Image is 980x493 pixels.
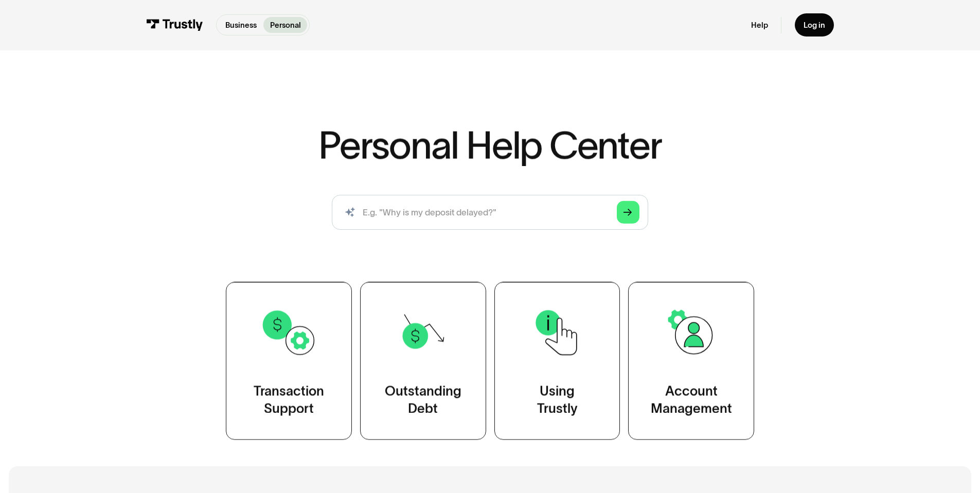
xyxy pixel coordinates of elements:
[360,282,486,440] a: OutstandingDebt
[751,20,768,30] a: Help
[385,383,461,418] div: Outstanding Debt
[318,126,661,165] h1: Personal Help Center
[225,20,257,31] p: Business
[254,383,324,418] div: Transaction Support
[270,20,301,31] p: Personal
[628,282,754,440] a: AccountManagement
[537,383,577,418] div: Using Trustly
[146,19,203,31] img: Trustly Logo
[651,383,732,418] div: Account Management
[804,20,825,30] div: Log in
[332,195,648,230] input: search
[219,17,263,33] a: Business
[226,282,352,440] a: TransactionSupport
[263,17,307,33] a: Personal
[332,195,648,230] form: Search
[494,282,620,440] a: UsingTrustly
[795,13,834,36] a: Log in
